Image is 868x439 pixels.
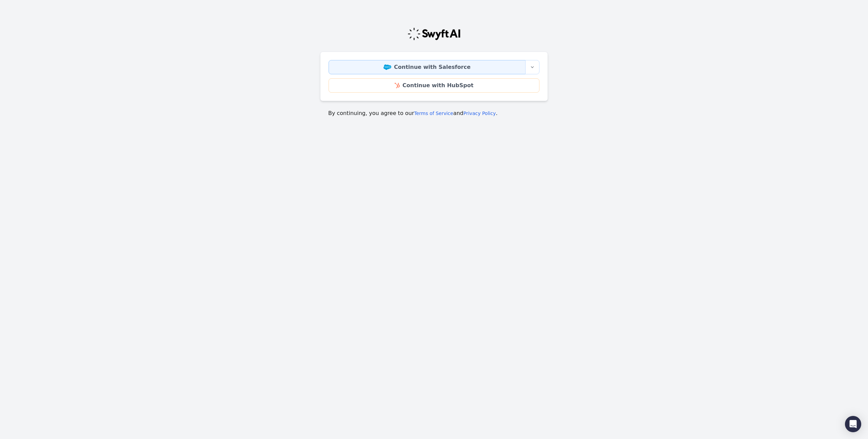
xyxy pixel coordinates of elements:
img: HubSpot [395,83,400,88]
a: Terms of Service [414,111,453,116]
div: Open Intercom Messenger [845,416,861,432]
a: Continue with Salesforce [329,60,526,74]
a: Privacy Policy [463,111,496,116]
img: Swyft Logo [407,27,461,41]
img: Salesforce [383,64,391,70]
p: By continuing, you agree to our and . [328,109,540,117]
a: Continue with HubSpot [329,78,539,93]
